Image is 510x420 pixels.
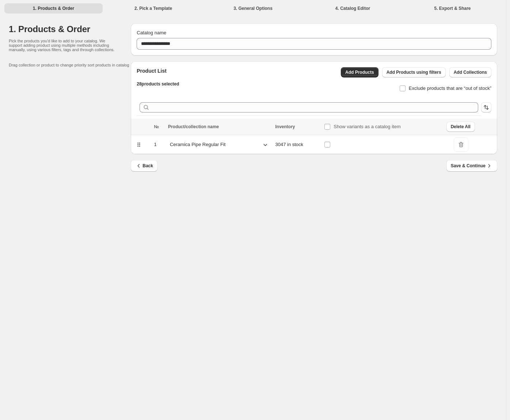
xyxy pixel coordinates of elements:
[168,124,219,129] span: Product/collection name
[446,160,497,172] button: Save & Continue
[341,67,378,77] button: Add Products
[135,162,153,169] span: Back
[275,124,320,130] div: Inventory
[154,142,157,147] span: 1
[9,39,116,52] p: Pick the products you'd like to add to your catalog. We support adding product using multiple met...
[154,124,159,129] span: №
[382,67,446,77] button: Add Products using filters
[451,162,493,169] span: Save & Continue
[387,69,441,75] span: Add Products using filters
[170,141,225,148] p: Ceramica Pipe Regular Fit
[137,67,179,75] h2: Product List
[449,67,491,77] button: Add Collections
[446,122,475,132] button: Delete All
[454,69,487,75] span: Add Collections
[137,30,166,35] span: Catalog name
[137,81,179,87] span: 28 products selected
[451,124,471,130] span: Delete All
[9,23,131,35] h1: 1. Products & Order
[131,160,157,172] button: Back
[345,69,374,75] span: Add Products
[409,85,491,91] span: Exclude products that are “out of stock”
[334,124,401,129] span: Show variants as a catalog item
[9,63,131,67] p: Drag collection or product to change priority sort products in catalog
[273,135,322,154] td: 3047 in stock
